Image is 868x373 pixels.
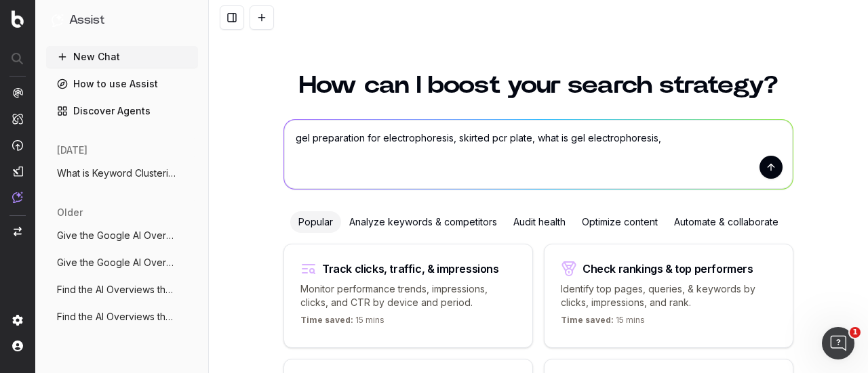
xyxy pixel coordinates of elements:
[12,87,23,98] img: Analytics
[46,279,198,301] button: Find the AI Overviews that are cited for
[583,263,753,274] div: Check rankings & top performers
[57,283,176,297] span: Find the AI Overviews that are cited for
[57,144,87,157] span: [DATE]
[57,206,83,219] span: older
[322,263,499,274] div: Track clicks, traffic, & impressions
[12,341,23,351] img: My account
[46,46,198,68] button: New Chat
[46,252,198,273] button: Give the Google AI Overviews for the URL
[300,282,516,309] p: Monitor performance trends, impressions, clicks, and CTR by device and period.
[57,167,176,180] span: What is Keyword Clustering
[12,166,23,177] img: Studio
[14,227,22,236] img: Switch project
[57,256,176,269] span: Give the Google AI Overviews for the URL
[46,100,198,122] a: Discover Agents
[284,120,793,189] textarea: gel preparation for electrophoresis, skirted pcr plate, what is gel electrophoresis,
[46,73,198,95] a: How to use Assist
[850,327,861,338] span: 1
[12,192,23,203] img: Assist
[574,211,666,233] div: Optimize content
[290,211,341,233] div: Popular
[561,315,645,331] p: 15 mins
[12,139,23,151] img: Activation
[52,11,193,30] button: Assist
[666,211,787,233] div: Automate & collaborate
[283,73,793,97] h1: How can I boost your search strategy?
[561,282,776,309] p: Identify top pages, queries, & keywords by clicks, impressions, and rank.
[69,11,104,30] h1: Assist
[12,315,23,326] img: Setting
[52,14,64,26] img: Assist
[12,113,23,125] img: Intelligence
[561,315,614,325] span: Time saved:
[46,225,198,246] button: Give the Google AI Overviews for the URL
[505,211,574,233] div: Audit health
[341,211,505,233] div: Analyze keywords & competitors
[12,10,24,28] img: Botify logo
[57,310,176,324] span: Find the AI Overviews that are cited for
[57,229,176,242] span: Give the Google AI Overviews for the URL
[300,315,384,331] p: 15 mins
[46,306,198,328] button: Find the AI Overviews that are cited for
[822,327,854,359] iframe: Intercom live chat
[46,162,198,184] button: What is Keyword Clustering
[300,315,353,325] span: Time saved:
